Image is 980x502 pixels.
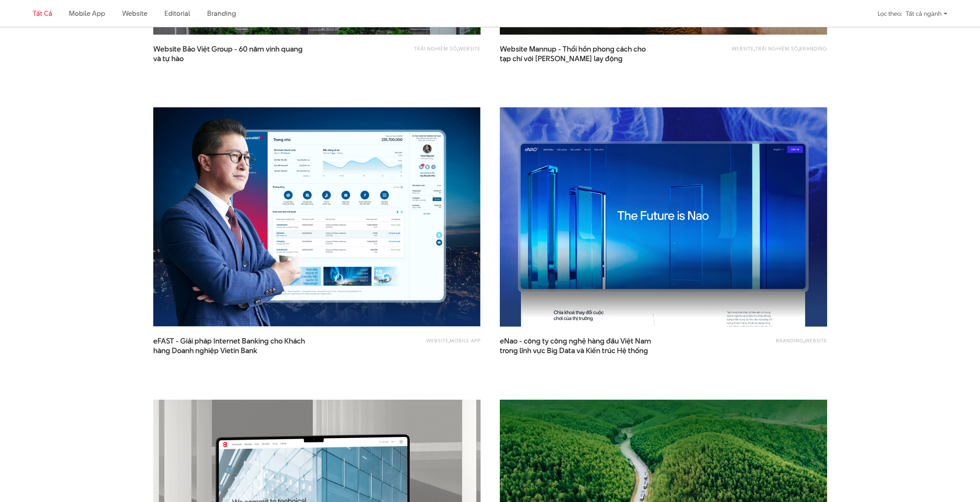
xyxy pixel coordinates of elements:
[153,44,307,63] span: Website Bảo Việt Group - 60 năm vinh quang
[164,8,190,18] a: Editorial
[350,336,481,352] div: ,
[350,44,481,60] div: ,
[153,346,257,356] span: hàng Doanh nghiệp Vietin Bank
[207,8,236,18] a: Branding
[500,44,654,63] span: Website Mannup - Thổi hồn phong cách cho
[500,54,623,64] span: tạp chí với [PERSON_NAME] lay động
[732,45,754,52] a: Website
[450,337,481,344] a: Mobile app
[755,45,798,52] a: Trải nghiệm số
[805,337,827,344] a: Website
[483,97,843,337] img: eNao
[696,44,827,60] div: , ,
[458,45,481,52] a: Website
[122,8,147,18] a: Website
[776,337,804,344] a: Branding
[153,336,307,355] span: eFAST - Giải pháp Internet Banking cho Khách
[500,336,654,355] span: eNao - công ty công nghệ hàng đầu Việt Nam
[414,45,457,52] a: Trải nghiệm số
[426,337,449,344] a: Website
[500,346,648,356] span: trong lĩnh vực Big Data và Kiến trúc Hệ thống
[153,107,481,327] img: Efast_internet_banking_Thiet_ke_Trai_nghiemThumbnail
[153,44,307,63] a: Website Bảo Việt Group - 60 năm vinh quangvà tự hào
[696,336,827,352] div: ,
[500,44,654,63] a: Website Mannup - Thổi hồn phong cách chotạp chí với [PERSON_NAME] lay động
[799,45,827,52] a: Branding
[153,336,307,355] a: eFAST - Giải pháp Internet Banking cho Kháchhàng Doanh nghiệp Vietin Bank
[153,54,184,64] span: và tự hào
[500,336,654,355] a: eNao - công ty công nghệ hàng đầu Việt Namtrong lĩnh vực Big Data và Kiến trúc Hệ thống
